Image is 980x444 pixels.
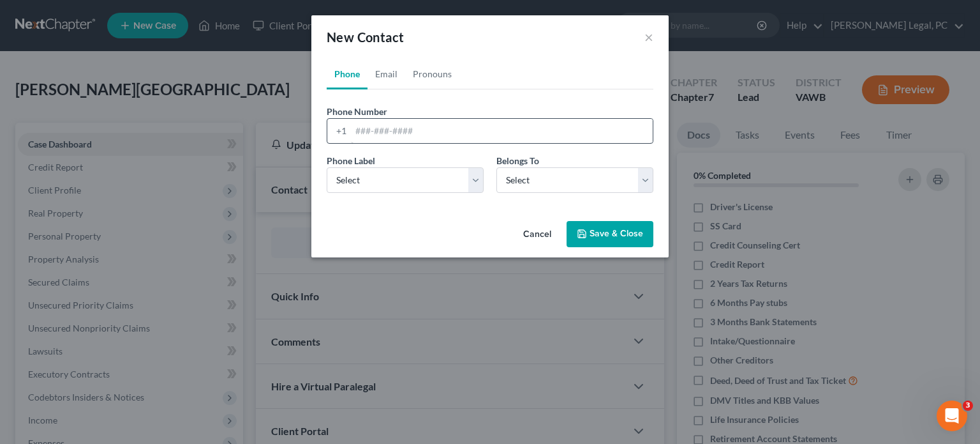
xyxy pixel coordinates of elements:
[937,401,967,431] iframe: Intercom live chat
[644,29,653,45] button: ×
[327,59,367,89] a: Phone
[327,119,351,143] div: +1
[367,59,405,89] a: Email
[567,221,653,248] button: Save & Close
[327,106,387,117] span: Phone Number
[513,222,561,248] button: Cancel
[496,155,539,166] span: Belongs To
[963,401,973,411] span: 3
[405,59,459,89] a: Pronouns
[327,29,404,45] span: New Contact
[327,155,375,166] span: Phone Label
[351,119,653,143] input: ###-###-####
